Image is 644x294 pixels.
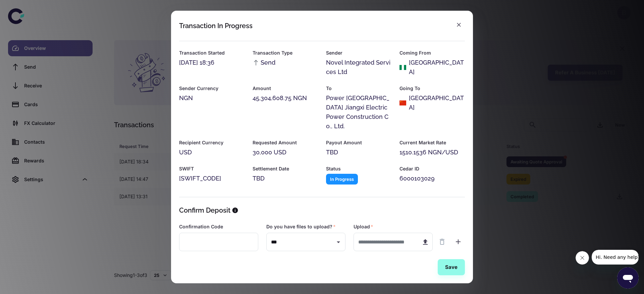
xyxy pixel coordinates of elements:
[326,139,391,146] h6: Payout Amount
[576,251,589,265] iframe: Close message
[399,174,465,183] div: 6000103029
[253,139,318,146] h6: Requested Amount
[179,139,245,146] h6: Recipient Currency
[179,205,230,215] h5: Confirm Deposit
[179,58,245,67] div: [DATE] 18:36
[179,22,253,30] div: Transaction In Progress
[179,148,245,157] div: USD
[253,85,318,92] h6: Amount
[179,49,245,57] h6: Transaction Started
[592,250,639,265] iframe: Message from company
[179,165,245,172] h6: SWIFT
[179,223,223,230] label: Confirmation Code
[409,58,465,77] div: [GEOGRAPHIC_DATA]
[326,49,391,57] h6: Sender
[409,93,465,112] div: [GEOGRAPHIC_DATA]
[354,223,373,230] label: Upload
[253,174,318,183] div: TBD
[266,223,336,230] label: Do you have files to upload?
[253,58,275,67] span: Send
[326,176,358,182] span: In Progress
[399,139,465,146] h6: Current Market Rate
[438,259,465,275] button: Save
[253,148,318,157] div: 30,000 USD
[334,237,343,247] button: Open
[253,165,318,172] h6: Settlement Date
[253,93,318,103] div: 45,304,608.75 NGN
[617,267,639,289] iframe: Button to launch messaging window
[399,165,465,172] h6: Cedar ID
[399,85,465,92] h6: Going To
[326,148,391,157] div: TBD
[326,93,391,131] div: Power [GEOGRAPHIC_DATA] Jiangxi Electric Power Construction Co., Ltd.
[326,85,391,92] h6: To
[326,58,391,77] div: Novel Integrated Services Ltd
[4,5,48,10] span: Hi. Need any help?
[179,85,245,92] h6: Sender Currency
[326,165,391,172] h6: Status
[253,49,318,57] h6: Transaction Type
[179,174,245,183] div: [SWIFT_CODE]
[179,93,245,103] div: NGN
[399,148,465,157] div: 1510.1536 NGN/USD
[399,49,465,57] h6: Coming From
